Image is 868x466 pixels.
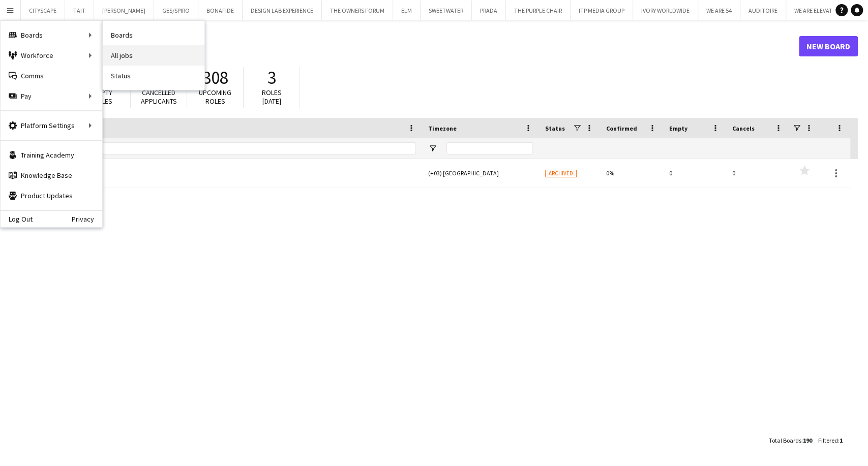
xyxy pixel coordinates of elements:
a: Privacy [72,215,102,223]
button: BONAFIDE [198,1,243,20]
div: (+03) [GEOGRAPHIC_DATA] [422,159,539,187]
a: Boards [103,25,204,45]
span: Cancels [732,125,755,132]
div: 0% [600,159,663,187]
span: Timezone [428,125,457,132]
input: Timezone Filter Input [446,142,533,154]
span: Archived [545,170,577,177]
a: Status [103,66,204,86]
button: THE PURPLE CHAIR [506,1,571,20]
span: Filtered [818,437,838,444]
button: Open Filter Menu [428,144,437,153]
span: Status [545,125,565,132]
button: SWEETWATER [421,1,472,20]
button: ITP MEDIA GROUP [571,1,633,20]
button: CITYSCAPE [21,1,65,20]
button: TAIT [65,1,94,20]
div: Boards [1,25,102,45]
button: IVORY WORLDWIDE [633,1,698,20]
div: 0 [726,159,789,187]
span: 1 [840,437,843,444]
div: Pay [1,86,102,106]
button: WE ARE ELEVATE [786,1,844,20]
span: Roles [DATE] [262,88,282,106]
a: LUXURY KSA [24,159,416,188]
a: All jobs [103,45,204,66]
h1: Boards [18,39,799,54]
span: 308 [202,67,228,89]
a: Knowledge Base [1,165,102,185]
button: WE ARE 54 [698,1,740,20]
button: AUDITOIRE [740,1,786,20]
span: Upcoming roles [199,88,231,106]
button: GES/SPIRO [154,1,198,20]
a: Comms [1,66,102,86]
a: Log Out [1,215,33,223]
div: Workforce [1,45,102,66]
button: PRADA [472,1,506,20]
span: Total Boards [769,437,801,444]
div: : [818,430,843,450]
span: Confirmed [606,125,637,132]
a: New Board [799,36,858,56]
a: Training Academy [1,145,102,165]
div: Platform Settings [1,115,102,136]
a: Product Updates [1,185,102,206]
span: 3 [267,67,276,89]
span: Cancelled applicants [141,88,177,106]
button: [PERSON_NAME] [94,1,154,20]
span: 190 [803,437,812,444]
span: Empty [669,125,687,132]
button: DESIGN LAB EXPERIENCE [243,1,322,20]
div: : [769,430,812,450]
div: 0 [663,159,726,187]
button: THE OWNERS FORUM [322,1,393,20]
button: ELM [393,1,421,20]
input: Board name Filter Input [42,142,416,154]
